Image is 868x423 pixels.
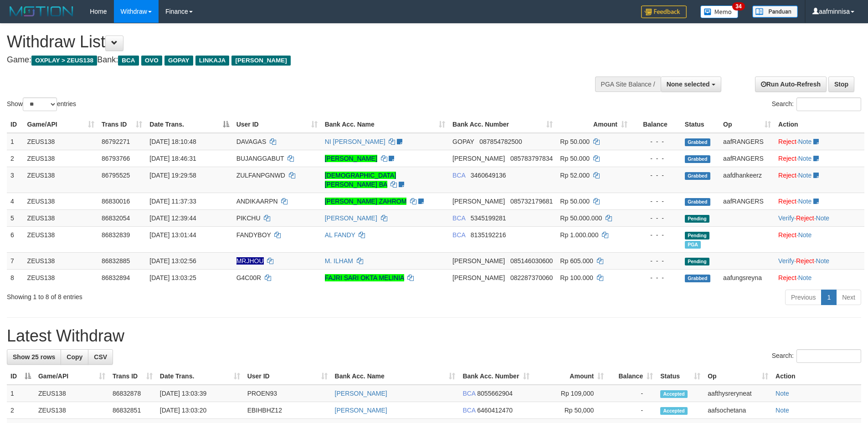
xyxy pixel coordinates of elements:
[660,407,688,415] span: Accepted
[836,290,861,305] a: Next
[816,257,830,265] a: Note
[236,274,261,281] span: G4C00R
[595,76,661,92] div: PGA Site Balance /
[146,116,232,133] th: Date Trans.: activate to sort column descending
[607,368,657,385] th: Balance: activate to sort column ascending
[719,193,775,209] td: aafRANGERS
[560,172,590,179] span: Rp 52.000
[778,172,796,179] a: Reject
[719,133,775,150] td: aafRANGERS
[560,231,598,239] span: Rp 1.000.000
[325,172,396,188] a: [DEMOGRAPHIC_DATA][PERSON_NAME] BA
[510,155,553,162] span: Copy 085783797834 to clipboard
[236,231,271,239] span: FANDYBOY
[7,116,24,133] th: ID
[325,138,385,145] a: NI [PERSON_NAME]
[35,402,109,419] td: ZEUS138
[7,289,355,301] div: Showing 1 to 8 of 8 entries
[685,275,710,282] span: Grabbed
[452,172,465,179] span: BCA
[102,257,130,265] span: 86832885
[236,138,267,145] span: DAVAGAS
[798,198,812,205] a: Note
[452,231,465,239] span: BCA
[479,138,522,145] span: Copy 087854782500 to clipboard
[778,257,794,265] a: Verify
[477,407,513,414] span: Copy 6460412470 to clipboard
[325,198,407,205] a: [PERSON_NAME] ZAHROM
[560,155,590,162] span: Rp 50.000
[24,226,98,252] td: ZEUS138
[471,214,506,222] span: Copy 5345199281 to clipboard
[685,215,709,223] span: Pending
[325,257,353,265] a: M. ILHAM
[7,402,35,419] td: 2
[24,167,98,193] td: ZEUS138
[244,402,331,419] td: EBIHBHZ12
[149,274,196,281] span: [DATE] 13:03:25
[681,116,719,133] th: Status
[236,257,264,265] span: Nama rekening ada tanda titik/strip, harap diedit
[24,133,98,150] td: ZEUS138
[635,256,678,265] div: - - -
[102,198,130,205] span: 86830016
[331,368,459,385] th: Bank Acc. Name: activate to sort column ascending
[796,349,861,363] input: Search:
[778,231,796,239] a: Reject
[7,252,24,269] td: 7
[775,193,864,209] td: ·
[635,154,678,163] div: - - -
[452,257,505,265] span: [PERSON_NAME]
[775,150,864,167] td: ·
[67,353,82,361] span: Copy
[828,76,854,92] a: Stop
[325,155,377,162] a: [PERSON_NAME]
[109,402,156,419] td: 86832851
[452,274,505,281] span: [PERSON_NAME]
[149,172,196,179] span: [DATE] 19:29:58
[231,56,290,66] span: [PERSON_NAME]
[510,257,553,265] span: Copy 085146030600 to clipboard
[156,402,244,419] td: [DATE] 13:03:20
[7,33,570,51] h1: Withdraw List
[685,198,710,206] span: Grabbed
[667,81,710,88] span: None selected
[24,252,98,269] td: ZEUS138
[452,155,505,162] span: [PERSON_NAME]
[244,368,331,385] th: User ID: activate to sort column ascending
[719,167,775,193] td: aafdhankeerz
[23,97,57,111] select: Showentries
[35,385,109,402] td: ZEUS138
[149,214,196,222] span: [DATE] 12:39:44
[109,385,156,402] td: 86832878
[24,209,98,226] td: ZEUS138
[24,269,98,286] td: ZEUS138
[236,155,284,162] span: BUJANGGABUT
[321,116,449,133] th: Bank Acc. Name: activate to sort column ascending
[796,214,814,222] a: Reject
[109,368,156,385] th: Trans ID: activate to sort column ascending
[704,368,772,385] th: Op: activate to sort column ascending
[533,402,607,419] td: Rp 50,000
[98,116,146,133] th: Trans ID: activate to sort column ascending
[657,368,704,385] th: Status: activate to sort column ascending
[775,269,864,286] td: ·
[7,327,861,345] h1: Latest Withdraw
[635,214,678,223] div: - - -
[775,133,864,150] td: ·
[236,198,278,205] span: ANDIKAARPN
[452,138,474,145] span: GOPAY
[785,290,822,305] a: Previous
[477,390,513,397] span: Copy 8055662904 to clipboard
[462,407,475,414] span: BCA
[102,214,130,222] span: 86832054
[798,138,812,145] a: Note
[94,353,107,361] span: CSV
[7,133,24,150] td: 1
[7,368,35,385] th: ID: activate to sort column descending
[607,402,657,419] td: -
[7,349,61,365] a: Show 25 rows
[24,193,98,209] td: ZEUS138
[772,349,861,363] label: Search:
[560,274,593,281] span: Rp 100.000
